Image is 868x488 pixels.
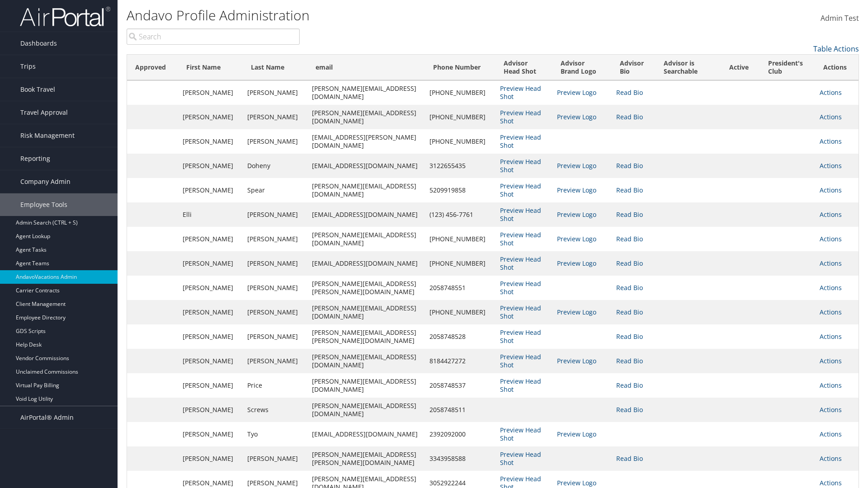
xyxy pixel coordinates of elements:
td: [PERSON_NAME] [243,251,307,276]
td: [PERSON_NAME] [178,129,243,154]
td: [PERSON_NAME] [243,349,307,373]
td: [PERSON_NAME] [243,276,307,300]
a: Actions [820,308,842,316]
a: Preview Head Shot [500,206,541,223]
td: [EMAIL_ADDRESS][DOMAIN_NAME] [307,202,425,227]
a: Preview Logo [557,259,596,267]
a: Preview Head Shot [500,328,541,345]
a: Preview Head Shot [500,255,541,272]
a: Read Bio [616,161,643,170]
a: Preview Head Shot [500,279,541,296]
span: Risk Management [20,124,75,147]
td: 8184427272 [425,349,495,373]
a: Read Bio [616,113,643,121]
a: Actions [820,405,842,414]
td: Elli [178,202,243,227]
th: email: activate to sort column ascending [307,55,425,80]
td: [EMAIL_ADDRESS][PERSON_NAME][DOMAIN_NAME] [307,129,425,154]
td: [EMAIL_ADDRESS][DOMAIN_NAME] [307,154,425,178]
td: [PERSON_NAME][EMAIL_ADDRESS][DOMAIN_NAME] [307,227,425,251]
a: Preview Head Shot [500,450,541,467]
a: Preview Logo [557,479,596,487]
a: Preview Head Shot [500,304,541,320]
td: [PERSON_NAME][EMAIL_ADDRESS][DOMAIN_NAME] [307,349,425,373]
td: [PERSON_NAME] [178,422,243,446]
img: airportal-logo.png [20,6,110,27]
a: Preview Logo [557,430,596,438]
a: Preview Head Shot [500,84,541,101]
td: [PERSON_NAME] [178,80,243,105]
td: Tyo [243,422,307,446]
th: Advisor Brand Logo: activate to sort column ascending [552,55,612,80]
td: [PERSON_NAME][EMAIL_ADDRESS][DOMAIN_NAME] [307,105,425,129]
span: Reporting [20,147,50,170]
a: Actions [820,357,842,365]
th: Actions [815,55,859,80]
span: Admin Test [821,13,859,23]
a: Read Bio [616,405,643,414]
td: 2392092000 [425,422,495,446]
th: First Name: activate to sort column ascending [178,55,243,80]
td: Spear [243,178,307,202]
a: Preview Head Shot [500,157,541,174]
a: Read Bio [616,332,643,341]
td: 2058748511 [425,398,495,422]
a: Read Bio [616,235,643,243]
a: Read Bio [616,283,643,292]
a: Actions [820,479,842,487]
a: Preview Head Shot [500,352,541,369]
td: [PERSON_NAME][EMAIL_ADDRESS][DOMAIN_NAME] [307,373,425,398]
a: Actions [820,283,842,292]
a: Preview Logo [557,88,596,97]
td: [PHONE_NUMBER] [425,227,495,251]
a: Read Bio [616,88,643,97]
td: [PERSON_NAME] [243,105,307,129]
span: Employee Tools [20,193,67,216]
td: [PERSON_NAME] [178,105,243,129]
td: 2058748537 [425,373,495,398]
a: Actions [820,332,842,341]
td: [PERSON_NAME][EMAIL_ADDRESS][PERSON_NAME][DOMAIN_NAME] [307,324,425,349]
td: [PERSON_NAME][EMAIL_ADDRESS][PERSON_NAME][DOMAIN_NAME] [307,446,425,471]
td: [PERSON_NAME] [243,446,307,471]
a: Preview Logo [557,210,596,219]
td: [PERSON_NAME][EMAIL_ADDRESS][PERSON_NAME][DOMAIN_NAME] [307,276,425,300]
td: [PERSON_NAME] [178,446,243,471]
th: Phone Number: activate to sort column ascending [425,55,495,80]
a: Preview Logo [557,113,596,121]
a: Preview Head Shot [500,108,541,125]
a: Preview Head Shot [500,426,541,442]
a: Actions [820,235,842,243]
td: [PHONE_NUMBER] [425,251,495,276]
td: 2058748551 [425,276,495,300]
td: [PERSON_NAME] [243,300,307,324]
th: Approved: activate to sort column ascending [127,55,178,80]
td: 3343958588 [425,446,495,471]
a: Admin Test [821,5,859,33]
td: [PERSON_NAME] [243,227,307,251]
td: [PHONE_NUMBER] [425,80,495,105]
a: Preview Logo [557,308,596,316]
td: 3122655435 [425,154,495,178]
td: [EMAIL_ADDRESS][DOMAIN_NAME] [307,251,425,276]
span: Trips [20,55,36,78]
td: [PERSON_NAME] [243,324,307,349]
th: Advisor is Searchable: activate to sort column ascending [656,55,721,80]
a: Read Bio [616,454,643,463]
a: Actions [820,161,842,170]
th: Last Name: activate to sort column ascending [243,55,307,80]
a: Actions [820,88,842,97]
a: Preview Head Shot [500,377,541,394]
a: Preview Logo [557,235,596,243]
td: [PERSON_NAME] [178,349,243,373]
td: [EMAIL_ADDRESS][DOMAIN_NAME] [307,422,425,446]
td: [PERSON_NAME][EMAIL_ADDRESS][DOMAIN_NAME] [307,80,425,105]
a: Preview Head Shot [500,230,541,247]
td: [PERSON_NAME] [178,276,243,300]
td: Price [243,373,307,398]
a: Actions [820,259,842,267]
td: Doheny [243,154,307,178]
a: Preview Logo [557,186,596,194]
a: Read Bio [616,210,643,219]
a: Preview Head Shot [500,182,541,198]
